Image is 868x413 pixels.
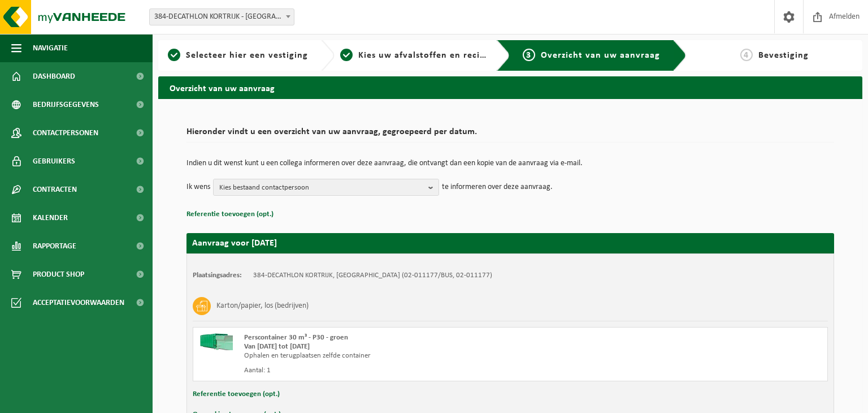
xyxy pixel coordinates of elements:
strong: Aanvraag voor [DATE] [192,239,277,248]
span: Bedrijfsgegevens [33,91,99,119]
button: Referentie toevoegen (opt.) [186,207,274,222]
button: Kies bestaand contactpersoon [213,179,439,196]
button: Referentie toevoegen (opt.) [193,387,280,402]
p: Ik wens [186,179,210,196]
span: 1 [168,49,180,61]
div: Ophalen en terugplaatsen zelfde container [244,351,555,360]
span: Selecteer hier een vestiging [186,51,308,60]
p: Indien u dit wenst kunt u een collega informeren over deze aanvraag, die ontvangt dan een kopie v... [186,160,834,167]
span: Kies uw afvalstoffen en recipiënten [358,51,514,60]
h2: Hieronder vindt u een overzicht van uw aanvraag, gegroepeerd per datum. [186,127,834,143]
img: HK-XP-30-GN-00.png [199,333,233,350]
span: 384-DECATHLON KORTRIJK - KORTRIJK [150,9,294,25]
span: 2 [340,49,353,61]
span: 4 [740,49,753,61]
span: Contracten [33,175,77,204]
p: te informeren over deze aanvraag. [442,179,553,196]
span: Dashboard [33,62,75,91]
span: Gebruikers [33,147,75,175]
div: Aantal: 1 [244,366,555,375]
span: Navigatie [33,34,68,62]
strong: Van [DATE] tot [DATE] [244,343,310,350]
h3: Karton/papier, los (bedrijven) [216,297,309,315]
span: Acceptatievoorwaarden [33,289,124,317]
span: Perscontainer 30 m³ - P30 - groen [244,334,348,341]
strong: Plaatsingsadres: [193,272,242,279]
a: 1Selecteer hier een vestiging [164,49,312,62]
span: Overzicht van uw aanvraag [541,51,660,60]
span: 3 [523,49,535,61]
a: 2Kies uw afvalstoffen en recipiënten [340,49,488,62]
h2: Overzicht van uw aanvraag [158,76,862,98]
span: Product Shop [33,260,84,289]
span: Kies bestaand contactpersoon [219,179,424,196]
td: 384-DECATHLON KORTRIJK, [GEOGRAPHIC_DATA] (02-011177/BUS, 02-011177) [253,271,492,280]
span: Rapportage [33,232,76,260]
span: Bevestiging [758,51,809,60]
span: Contactpersonen [33,119,98,147]
span: Kalender [33,204,68,232]
span: 384-DECATHLON KORTRIJK - KORTRIJK [149,8,294,25]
